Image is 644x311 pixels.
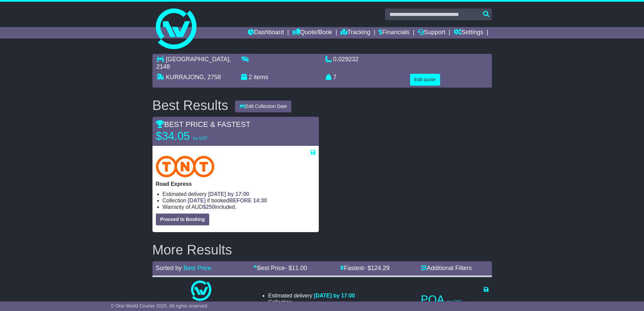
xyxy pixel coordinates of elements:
span: 2 [249,74,252,81]
span: inc GST [193,136,208,141]
span: BEST PRICE & FASTEST [156,120,251,129]
img: TNT Domestic: Road Express [156,156,215,177]
p: POA [421,293,488,306]
img: One World Courier: Same Day Nationwide(quotes take 0.5-1 hour) [191,281,211,301]
span: if booked [188,198,267,203]
span: KURRAJONG [166,74,204,81]
span: , 2758 [204,74,221,81]
button: Proceed to Booking [156,214,209,225]
a: Fastest- $124.29 [340,265,389,271]
a: Best Price [184,265,211,271]
span: 0.029232 [333,56,359,63]
div: Best Results [149,98,232,113]
li: Collection [163,197,315,204]
span: items [254,74,268,81]
span: [GEOGRAPHIC_DATA] [166,56,229,63]
span: 14:30 [253,198,267,203]
span: [DATE] [188,198,206,203]
button: Edit quote [410,74,440,86]
h2: More Results [152,242,492,257]
a: Additional Filters [421,265,472,271]
button: Edit Collection Date [235,101,291,112]
a: Quote/Book [292,27,332,39]
li: Estimated delivery [163,191,315,197]
span: 7 [333,74,337,81]
span: $ [203,204,215,210]
span: © One World Courier 2025. All rights reserved. [111,303,209,309]
li: Warranty of AUD included. [163,204,315,210]
span: , 2148 [157,56,231,70]
span: [DATE] by 17:00 [208,191,249,197]
span: inc GST [447,299,461,304]
a: Best Price- $11.00 [253,265,307,271]
span: [DATE] by 17:00 [314,293,355,298]
li: Estimated delivery [268,292,355,299]
p: $34.05 [156,129,240,143]
a: Dashboard [248,27,284,39]
a: Financials [379,27,409,39]
li: Collection [268,299,355,305]
span: BEFORE [229,198,252,203]
span: 250 [206,204,215,210]
a: Tracking [340,27,370,39]
span: 124.29 [371,265,389,271]
span: - $ [364,265,389,271]
span: - $ [285,265,307,271]
a: Settings [454,27,483,39]
a: Support [418,27,445,39]
span: 11.00 [292,265,307,271]
p: Road Express [156,181,315,187]
span: Sorted by [156,265,182,271]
